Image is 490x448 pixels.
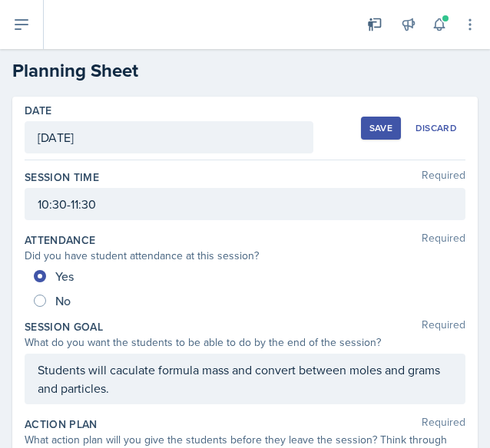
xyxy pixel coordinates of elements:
p: 10:30-11:30 [38,195,452,213]
div: What do you want the students to be able to do by the end of the session? [25,334,465,351]
label: Date [25,103,51,118]
label: Session Time [25,170,99,185]
p: Students will caculate formula mass and convert between moles and grams and particles. [38,361,452,397]
span: Required [422,170,465,185]
label: Attendance [25,232,96,248]
span: Required [422,232,465,248]
div: Discard [416,122,457,134]
div: Save [369,122,392,134]
span: Required [422,319,465,334]
label: Session Goal [25,319,103,334]
span: No [55,293,71,308]
span: Required [422,417,465,432]
div: Did you have student attendance at this session? [25,248,465,264]
button: Discard [407,117,465,140]
span: Yes [55,268,74,284]
button: Save [361,117,401,140]
h2: Planning Sheet [12,57,478,84]
label: Action Plan [25,417,98,432]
